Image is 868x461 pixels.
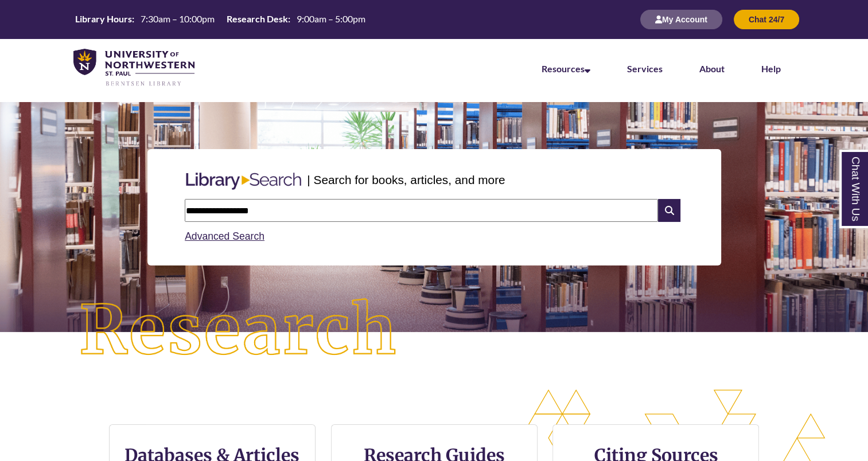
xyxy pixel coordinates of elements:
[734,14,799,24] a: Chat 24/7
[542,63,590,74] a: Resources
[307,171,505,189] p: | Search for books, articles, and more
[699,63,725,74] a: About
[761,63,781,74] a: Help
[180,168,307,194] img: Libary Search
[640,10,722,29] button: My Account
[73,49,194,87] img: UNWSP Library Logo
[734,10,799,29] button: Chat 24/7
[185,230,264,242] a: Advanced Search
[640,14,722,24] a: My Account
[71,13,136,25] th: Library Hours:
[627,63,663,74] a: Services
[71,13,370,26] a: Hours Today
[44,263,434,399] img: Research
[141,13,215,24] span: 7:30am – 10:00pm
[71,13,370,25] table: Hours Today
[658,199,680,222] i: Search
[297,13,365,24] span: 9:00am – 5:00pm
[222,13,292,25] th: Research Desk:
